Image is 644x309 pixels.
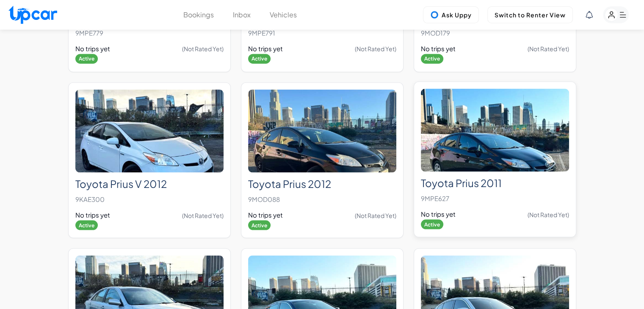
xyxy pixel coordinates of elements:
p: 9MOD088 [248,193,396,205]
button: Vehicles [270,10,297,20]
span: Active [75,54,98,63]
span: (Not Rated Yet) [355,44,396,53]
span: No trips yet [421,209,456,219]
span: Active [75,220,98,230]
h2: Toyota Prius 2011 [421,177,569,189]
span: No trips yet [248,210,283,220]
span: Active [421,54,443,63]
span: Active [248,220,271,230]
p: 9MPE779 [75,27,224,39]
div: View Notifications [586,11,593,19]
button: Ask Uppy [423,6,479,23]
h2: Toyota Prius V 2012 [75,177,224,190]
button: Inbox [233,10,251,20]
img: Toyota Prius V 2012 [75,89,224,173]
button: Switch to Renter View [487,6,573,23]
span: No trips yet [75,210,110,220]
img: Toyota Prius 2011 [421,88,569,172]
span: No trips yet [421,44,456,54]
span: (Not Rated Yet) [528,44,569,53]
span: No trips yet [75,44,110,54]
p: 9MPE627 [421,192,569,204]
span: Active [248,54,271,63]
button: Bookings [183,10,214,20]
p: 9MOD179 [421,27,569,39]
span: (Not Rated Yet) [528,210,569,218]
p: 9KAE300 [75,193,224,205]
img: Toyota Prius 2012 [248,89,396,173]
p: 9MPE791 [248,27,396,39]
span: Active [421,219,443,229]
img: Uppy [430,11,439,19]
span: (Not Rated Yet) [355,211,396,219]
span: (Not Rated Yet) [182,44,224,53]
span: No trips yet [248,44,283,54]
h2: Toyota Prius 2012 [248,177,396,190]
span: (Not Rated Yet) [182,211,224,219]
img: Upcar Logo [8,6,57,24]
